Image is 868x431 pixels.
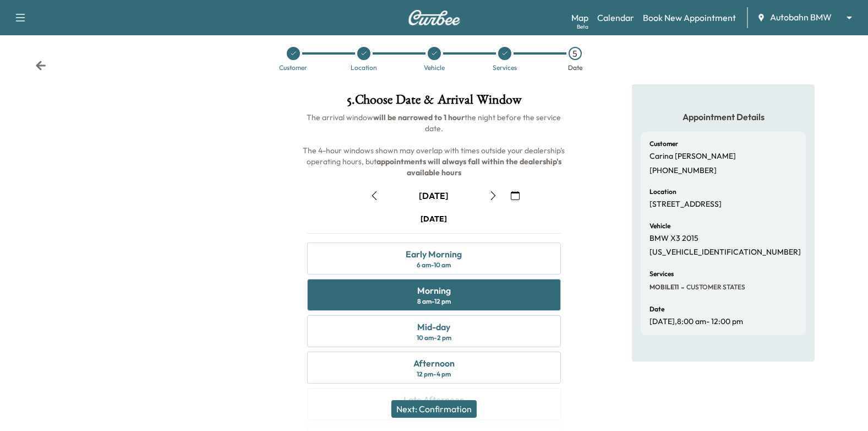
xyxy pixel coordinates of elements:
div: [DATE] [419,190,449,202]
div: 8 am - 12 pm [417,297,451,306]
b: will be narrowed to 1 hour [373,112,465,122]
p: [DATE] , 8:00 am - 12:00 pm [649,317,743,327]
div: 5 [569,47,582,60]
div: Morning [417,284,451,297]
div: Location [351,64,377,71]
b: appointments will always fall within the dealership's available hours [376,157,563,177]
h6: Services [649,271,674,277]
p: BMW X3 2015 [649,234,698,244]
img: Curbee Logo [408,10,461,25]
div: Mid-day [417,320,450,333]
div: [DATE] [421,213,447,224]
div: Afternoon [413,357,455,370]
span: Autobahn BMW [770,11,832,24]
div: Services [493,64,517,71]
div: 6 am - 10 am [417,261,451,270]
p: [STREET_ADDRESS] [649,200,722,209]
h6: Location [649,188,676,195]
div: 12 pm - 4 pm [417,370,451,379]
div: Beta [577,23,588,31]
a: MapBeta [571,11,588,24]
a: Book New Appointment [643,11,736,24]
a: Calendar [597,11,634,24]
div: Date [568,64,582,71]
div: Vehicle [424,64,445,71]
span: The arrival window the night before the service date. The 4-hour windows shown may overlap with t... [303,112,566,177]
p: [PHONE_NUMBER] [649,166,717,176]
div: 10 am - 2 pm [417,333,451,342]
h6: Vehicle [649,223,670,229]
h6: Date [649,306,664,313]
h1: 5 . Choose Date & Arrival Window [298,93,570,112]
span: MOBILE11 [649,283,679,292]
button: Next: Confirmation [391,400,477,418]
p: [US_VEHICLE_IDENTIFICATION_NUMBER] [649,247,801,257]
span: CUSTOMER STATES [684,283,745,292]
div: Customer [279,64,307,71]
span: - [679,282,684,293]
div: Early Morning [406,247,462,261]
h5: Appointment Details [641,111,806,123]
div: Back [35,60,46,71]
h6: Customer [649,141,678,147]
p: Carina [PERSON_NAME] [649,152,736,161]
